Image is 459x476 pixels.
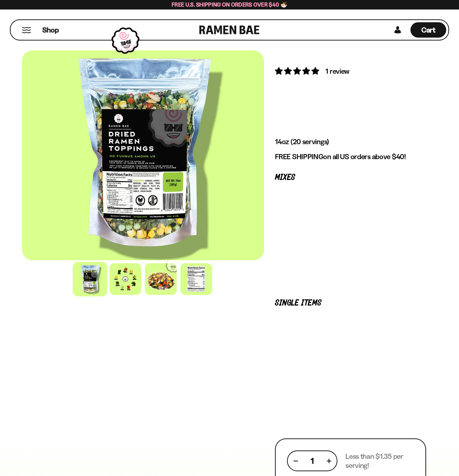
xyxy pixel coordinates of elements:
p: Less than $1.35 per serving! [345,452,414,470]
p: Mixes [275,174,426,181]
span: 5.00 stars [275,66,321,76]
strong: FREE SHIPPING [275,152,323,161]
span: Cart [421,26,436,34]
span: Shop [42,25,59,35]
p: Single Items [275,300,426,307]
span: 1 [311,456,314,465]
span: 1 review [325,67,349,76]
span: Free U.S. Shipping on Orders over $40 🍜 [172,1,287,8]
a: Cart [410,20,446,40]
a: Shop [42,22,59,38]
button: Mobile Menu Trigger [22,27,31,33]
p: 14oz (20 servings) [275,137,426,146]
p: on all US orders above $40! [275,152,426,161]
